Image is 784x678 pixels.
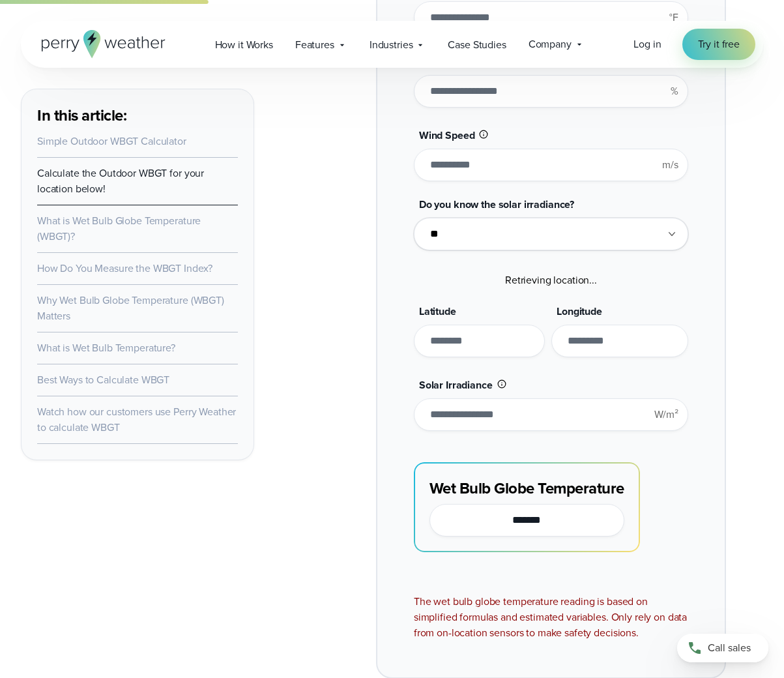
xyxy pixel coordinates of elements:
span: Try it free [698,37,740,52]
div: The wet bulb globe temperature reading is based on simplified formulas and estimated variables. O... [414,594,688,641]
a: How it Works [204,31,284,58]
span: Company [529,37,572,52]
span: Longitude [557,304,602,319]
span: Log in [633,37,661,52]
span: Call sales [708,640,751,656]
a: Best Ways to Calculate WBGT [37,372,169,387]
a: Why Wet Bulb Globe Temperature (WBGT) Matters [37,293,224,323]
a: Call sales [677,634,768,662]
span: Industries [370,37,413,53]
a: Try it free [682,29,755,60]
span: Wind Speed [419,128,475,143]
span: Do you know the solar irradiance? [419,197,574,212]
span: Case Studies [448,37,506,53]
span: Latitude [419,304,456,319]
a: What is Wet Bulb Globe Temperature (WBGT)? [37,213,201,244]
a: Log in [633,37,661,52]
a: Calculate the Outdoor WBGT for your location below! [37,166,204,196]
a: Case Studies [437,31,517,58]
a: Simple Outdoor WBGT Calculator [37,134,186,149]
span: Features [295,37,334,53]
h3: In this article: [37,105,238,126]
span: Relative Humidity [419,54,501,69]
a: Watch how our customers use Perry Weather to calculate WBGT [37,404,236,435]
span: Retrieving location... [505,273,597,287]
span: Solar Irradiance [419,377,493,392]
a: How Do You Measure the WBGT Index? [37,261,212,276]
span: How it Works [215,37,273,53]
a: What is Wet Bulb Temperature? [37,340,175,355]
